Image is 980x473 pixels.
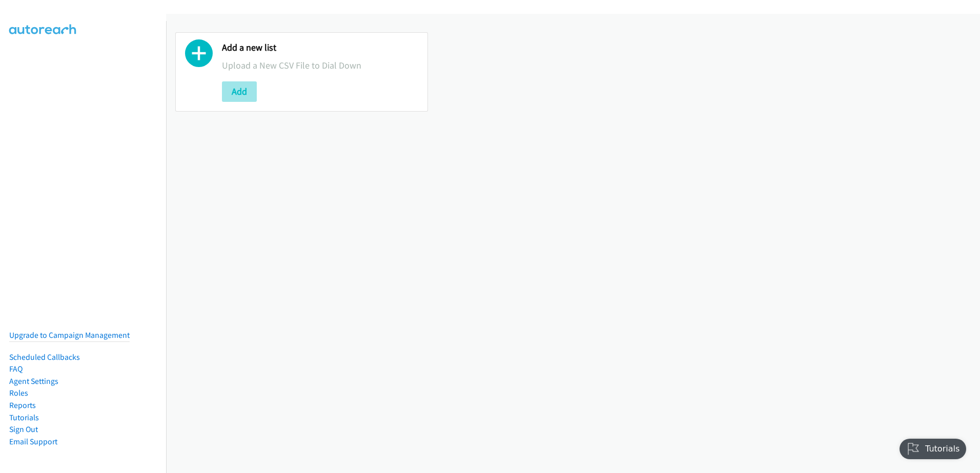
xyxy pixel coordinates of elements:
a: Sign Out [9,424,38,434]
a: Email Support [9,437,57,446]
a: Upgrade to Campaign Management [9,330,130,340]
button: Add [222,81,257,102]
a: FAQ [9,364,23,374]
iframe: Checklist [893,428,972,465]
p: Upload a New CSV File to Dial Down [222,58,418,72]
a: Agent Settings [9,376,58,386]
h2: Add a new list [222,42,418,54]
a: Roles [9,388,28,398]
a: Scheduled Callbacks [9,352,80,362]
a: Reports [9,400,36,410]
a: Tutorials [9,413,39,422]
